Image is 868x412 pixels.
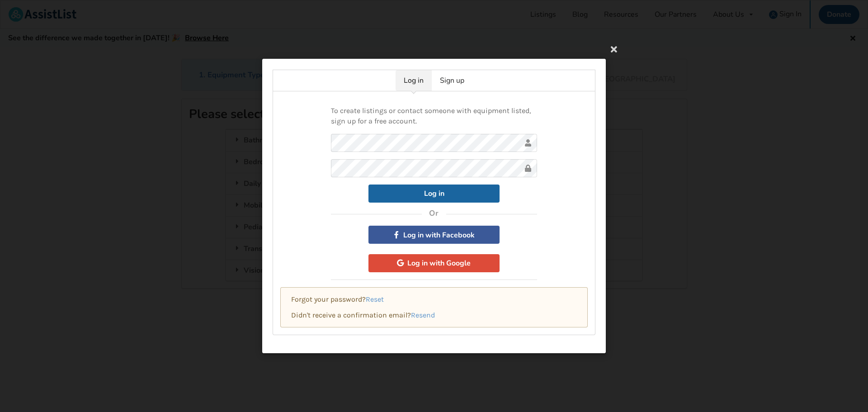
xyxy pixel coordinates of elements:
a: Sign up [432,70,472,91]
button: Log in [368,184,500,202]
button: Log in with Google [368,254,500,272]
a: Resend [411,310,435,319]
button: Log in with Facebook [368,226,500,244]
p: Didn't receive a confirmation email? [291,310,577,320]
p: To create listings or contact someone with equipment listed, sign up for a free account. [331,106,537,127]
h4: Or [429,208,439,218]
a: Log in [396,70,432,91]
a: Reset [366,294,384,303]
p: Forgot your password? [291,294,577,304]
